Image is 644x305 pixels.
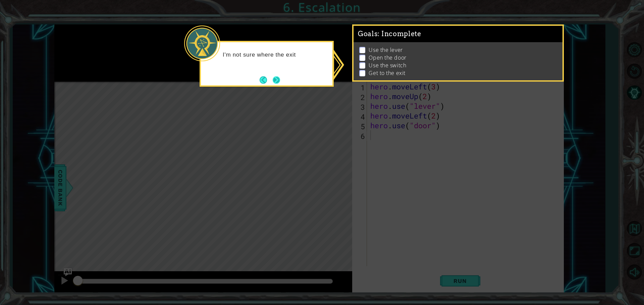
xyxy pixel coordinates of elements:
button: Next [272,76,281,84]
p: Use the switch [369,62,406,69]
p: Get to the exit [369,69,405,77]
button: Back [260,76,273,84]
span: : Incomplete [378,30,421,38]
p: I'm not sure where the exit [223,51,328,59]
p: Use the lever [369,46,402,54]
span: Goals [358,30,421,38]
p: Open the door [369,54,406,61]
